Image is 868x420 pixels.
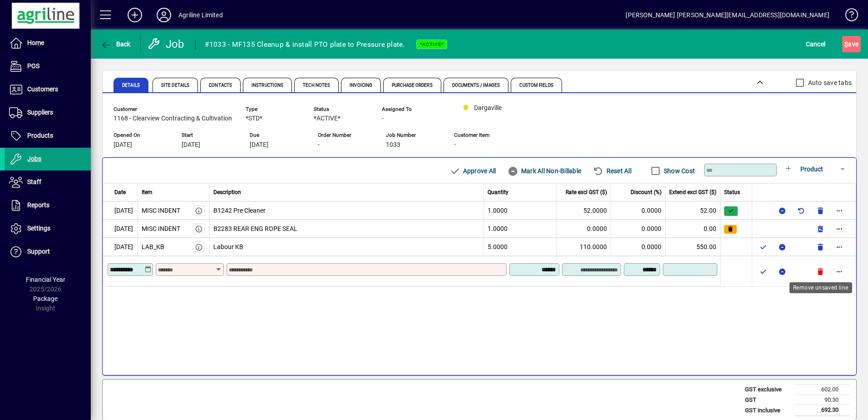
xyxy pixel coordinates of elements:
span: Rate excl GST ($) [566,188,607,196]
span: Staff [27,178,41,185]
span: Contacts [209,83,232,88]
a: Knowledge Base [838,2,857,31]
a: POS [5,55,91,78]
span: Dargaville [459,102,518,114]
span: Tech Notes [303,83,330,88]
span: Support [27,248,50,255]
button: Reset All [589,163,635,179]
td: [DATE] [103,238,138,256]
div: MISC INDENT [142,224,180,234]
span: Assigned To [382,106,436,112]
td: [DATE] [103,201,138,220]
td: 1.0000 [484,220,557,238]
span: Products [27,132,53,139]
a: Suppliers [5,101,91,124]
td: 550.00 [666,238,720,256]
td: 0.0000 [611,201,666,220]
td: 0.0000 [611,220,666,238]
td: GST [740,395,795,405]
td: 1.0000 [484,201,557,220]
td: 0.0000 [611,238,666,256]
span: - [454,141,456,148]
a: Support [5,240,91,263]
button: Add [120,7,149,23]
span: Reset All [593,164,631,178]
label: Show Cost [662,166,695,175]
span: Status [314,106,368,112]
span: Date [114,188,126,196]
app-page-header-button: Back [91,36,141,52]
span: [DATE] [250,141,268,149]
span: Item [142,188,153,196]
div: Remove unsaved line [789,282,852,293]
button: Cancel [804,36,828,52]
td: 5.0000 [484,238,557,256]
span: Reports [27,201,49,209]
td: B1242 Pre Cleaner [210,201,484,220]
button: More options [832,203,847,218]
button: Mark All Non-Billable [504,163,585,179]
span: Customer Item [454,132,508,138]
div: [PERSON_NAME] [PERSON_NAME][EMAIL_ADDRESS][DOMAIN_NAME] [626,8,829,22]
td: 52.0000 [557,201,611,220]
span: Dargaville [474,103,502,113]
div: Job [148,37,186,51]
span: Purchase Orders [392,83,433,88]
td: B2283 REAR ENG ROPE SEAL [210,220,484,238]
button: Save [842,36,861,52]
button: More options [832,240,847,254]
span: Invoicing [350,83,372,88]
span: Package [33,295,58,302]
td: GST exclusive [740,385,795,395]
span: Description [213,188,241,196]
span: [DATE] [113,141,132,149]
a: Customers [5,78,91,101]
span: Start [182,132,236,138]
span: Customer [113,106,232,112]
span: Documents / Images [452,83,500,88]
td: 0.0000 [557,220,611,238]
a: Products [5,125,91,147]
button: Approve All [446,163,499,179]
span: Back [100,40,131,48]
td: [DATE] [103,220,138,238]
span: Instructions [252,83,283,88]
span: Opened On [113,132,168,138]
div: Agriline Limited [178,8,223,22]
span: Mark All Non-Billable [508,164,581,178]
div: MISC INDENT [142,206,180,215]
span: Home [27,39,44,46]
span: Due [250,132,304,138]
span: Quantity [488,188,508,196]
button: Back [98,36,133,52]
span: Type [246,106,300,112]
td: 52.00 [666,201,720,220]
span: Financial Year [26,276,65,283]
td: GST inclusive [740,405,795,416]
span: - [318,141,320,149]
a: Settings [5,217,91,240]
a: Staff [5,171,91,194]
td: 110.0000 [557,238,611,256]
span: Discount (%) [631,188,661,196]
span: Job Number [386,132,440,138]
button: Profile [149,7,178,23]
span: ave [844,37,858,51]
a: Reports [5,194,91,217]
span: Status [724,188,740,196]
td: 692.30 [795,405,849,416]
span: Details [122,83,140,88]
button: More options [832,264,847,279]
td: 90.30 [795,395,849,405]
span: Cancel [806,37,826,51]
span: Order Number [318,132,372,138]
span: - [382,115,384,122]
span: Custom Fields [519,83,553,88]
td: 602.00 [795,385,849,395]
div: #1033 - MF135 Cleanup & install PTO plate to Pressure plate. [205,37,405,52]
span: Extend excl GST ($) [669,188,716,196]
a: Home [5,32,91,55]
td: 0.00 [666,220,720,238]
span: Site Details [161,83,189,88]
span: 1168 - Clearview Contracting & Cultivation [113,115,232,122]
